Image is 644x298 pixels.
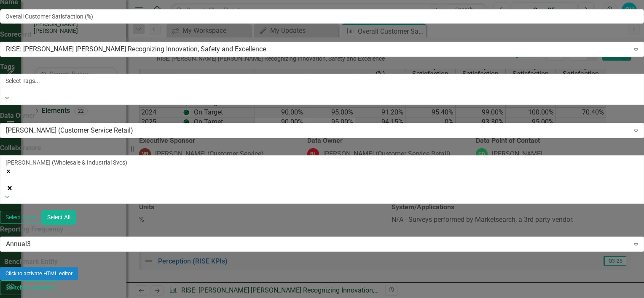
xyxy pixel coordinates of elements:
[6,126,629,136] div: [PERSON_NAME] (Customer Service Retail)
[5,158,639,167] div: [PERSON_NAME] (Wholesale & Industrial Svcs)
[5,167,639,175] div: Remove Chad Hutson (Wholesale & Industrial Svcs)
[5,77,639,85] div: Select Tags...
[42,210,76,225] button: Select All
[6,239,629,249] div: Annual3
[6,44,629,54] div: RISE: [PERSON_NAME] [PERSON_NAME] Recognizing Innovation, Safety and Excellence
